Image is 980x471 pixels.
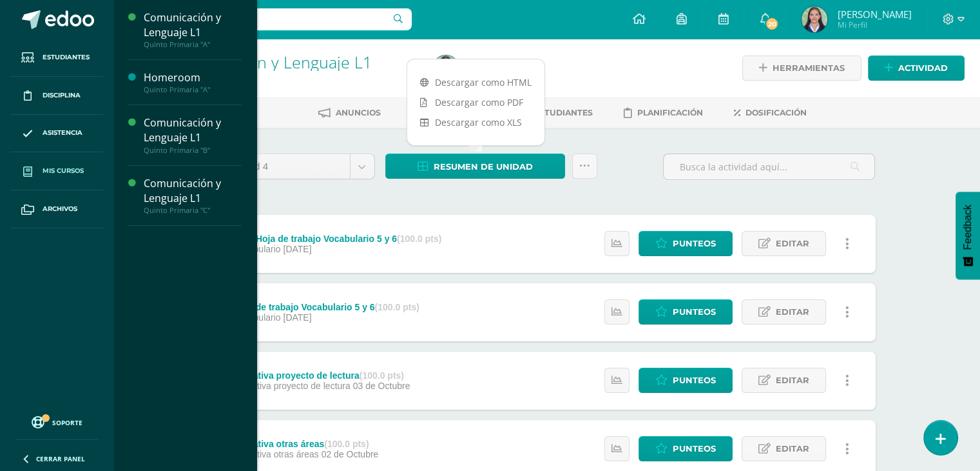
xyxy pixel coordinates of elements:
span: Feedback [962,205,974,250]
span: Editar [776,300,809,324]
a: Herramientas [742,55,861,81]
span: Estudiantes [43,52,90,63]
a: Anuncios [318,103,381,123]
div: PMA Hoja de trabajo Vocabulario 5 y 6 [233,234,441,244]
a: Estudiantes [515,103,593,123]
span: Actividad [898,56,948,80]
span: Editar [776,368,809,392]
a: Punteos [639,436,733,461]
span: Asistencia [43,128,82,138]
a: Estudiantes [10,39,103,77]
span: 03 de Octubre [353,381,410,391]
a: Descargar como HTML [407,72,544,92]
span: Anuncios [336,108,381,117]
span: Cerrar panel [36,454,85,463]
div: Sumativa proyecto de lectura [233,370,410,381]
span: Soporte [52,418,82,427]
span: Punteos [673,437,716,461]
a: Comunicación y Lenguaje L1Quinto Primaria "B" [144,115,242,154]
div: Hoja de trabajo Vocabulario 5 y 6 [233,302,419,312]
span: Editar [776,232,809,256]
div: Sumativa otras áreas [233,439,378,449]
a: Soporte [15,413,98,430]
a: Comunicación y Lenguaje L1 [162,51,372,73]
div: Quinto Primaria "C" [144,206,242,215]
strong: (100.0 pts) [397,234,441,244]
div: Comunicación y Lenguaje L1 [144,176,242,206]
a: Asistencia [10,115,103,153]
span: Estudiantes [534,108,593,117]
div: Quinto Primaria "A" [144,40,242,49]
div: Homeroom [144,70,242,85]
span: Herramientas [773,56,845,80]
a: Archivos [10,190,103,228]
a: Comunicación y Lenguaje L1Quinto Primaria "C" [144,176,242,215]
span: Dosificación [745,108,807,117]
a: Actividad [868,55,965,81]
h1: Comunicación y Lenguaje L1 [162,53,418,71]
strong: (100.0 pts) [375,302,419,312]
span: Resumen de unidad [434,155,533,179]
a: Descargar como XLS [407,112,544,132]
div: Quinto Primaria 'C' [162,71,418,83]
a: Disciplina [10,77,103,115]
input: Busca un usuario... [122,8,412,30]
span: Editar [776,437,809,461]
a: Descargar como PDF [407,92,544,112]
img: 018c042a8e8dd272ac269bce2b175a24.png [802,6,827,32]
span: 20 [765,17,779,31]
span: [DATE] [283,312,311,323]
span: 02 de Octubre [322,449,379,459]
div: Quinto Primaria "A" [144,85,242,94]
div: Comunicación y Lenguaje L1 [144,10,242,40]
span: Punteos [673,368,716,392]
a: Dosificación [734,103,807,123]
span: Sumativa otras áreas [233,449,318,459]
span: Mi Perfil [837,19,911,30]
a: Punteos [639,299,733,325]
a: Unidad 4 [219,154,374,179]
a: Punteos [639,368,733,393]
span: Disciplina [43,90,81,101]
span: Unidad 4 [229,154,340,179]
span: Punteos [673,300,716,324]
input: Busca la actividad aquí... [664,154,874,179]
span: Mis cursos [43,166,84,176]
span: Planificación [637,108,703,117]
a: Planificación [624,103,703,123]
span: Punteos [673,232,716,256]
img: 018c042a8e8dd272ac269bce2b175a24.png [433,55,459,81]
span: Sumativa proyecto de lectura [233,381,350,391]
div: Comunicación y Lenguaje L1 [144,115,242,145]
a: Resumen de unidad [385,154,565,179]
span: [DATE] [283,244,311,254]
a: HomeroomQuinto Primaria "A" [144,70,242,94]
span: [PERSON_NAME] [837,8,911,21]
div: Quinto Primaria "B" [144,146,242,155]
a: Punteos [639,231,733,256]
a: Comunicación y Lenguaje L1Quinto Primaria "A" [144,10,242,49]
span: Archivos [43,204,77,214]
button: Feedback - Mostrar encuesta [956,192,980,279]
a: Mis cursos [10,152,103,190]
strong: (100.0 pts) [324,439,369,449]
strong: (100.0 pts) [360,370,404,381]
